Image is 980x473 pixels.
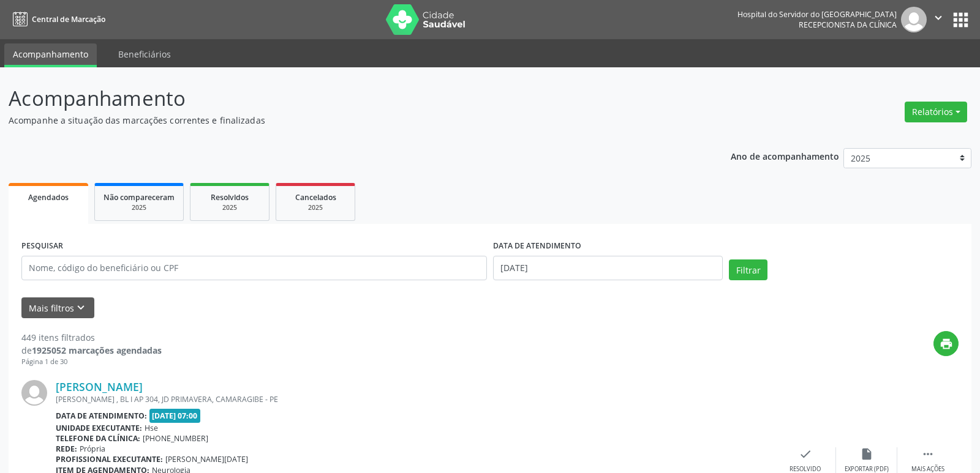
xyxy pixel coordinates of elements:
input: Selecione um intervalo [493,256,723,280]
button: Relatórios [905,102,967,122]
span: Recepcionista da clínica [799,20,897,30]
i:  [921,447,935,461]
button: Mais filtroskeyboard_arrow_down [21,297,94,319]
i: check [799,447,812,461]
span: Agendados [28,192,69,203]
input: Nome, código do beneficiário ou CPF [21,256,487,280]
strong: 1925052 marcações agendadas [32,345,162,356]
span: [PERSON_NAME][DATE] [165,454,248,464]
button: print [933,331,959,356]
b: Data de atendimento: [56,411,147,421]
div: de [21,344,162,357]
span: [PHONE_NUMBER] [143,433,208,444]
div: 449 itens filtrados [21,331,162,344]
a: [PERSON_NAME] [56,380,143,393]
a: Acompanhamento [4,43,97,67]
button: Filtrar [729,259,767,280]
span: [DATE] 07:00 [149,409,201,423]
div: 2025 [104,203,175,212]
label: DATA DE ATENDIMENTO [493,237,581,256]
i: keyboard_arrow_down [74,301,88,315]
button:  [927,7,950,32]
div: [PERSON_NAME] , BL I AP 304, JD PRIMAVERA, CAMARAGIBE - PE [56,394,775,404]
span: Cancelados [295,192,336,203]
b: Telefone da clínica: [56,433,140,444]
b: Rede: [56,444,77,454]
p: Acompanhe a situação das marcações correntes e finalizadas [9,114,682,127]
label: PESQUISAR [21,237,63,256]
i: print [940,337,953,351]
p: Ano de acompanhamento [731,148,839,163]
i:  [932,11,945,24]
div: 2025 [199,203,260,212]
span: Resolvidos [211,192,249,203]
img: img [901,7,927,32]
i: insert_drive_file [860,447,873,461]
button: apps [950,9,971,31]
p: Acompanhamento [9,83,682,114]
span: Hse [145,423,158,433]
div: Página 1 de 30 [21,357,162,367]
div: Hospital do Servidor do [GEOGRAPHIC_DATA] [737,9,897,20]
span: Não compareceram [104,192,175,203]
div: 2025 [285,203,346,212]
span: Central de Marcação [32,14,105,24]
a: Beneficiários [110,43,179,65]
span: Própria [80,444,105,454]
a: Central de Marcação [9,9,105,29]
b: Unidade executante: [56,423,142,433]
b: Profissional executante: [56,454,163,464]
img: img [21,380,47,406]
